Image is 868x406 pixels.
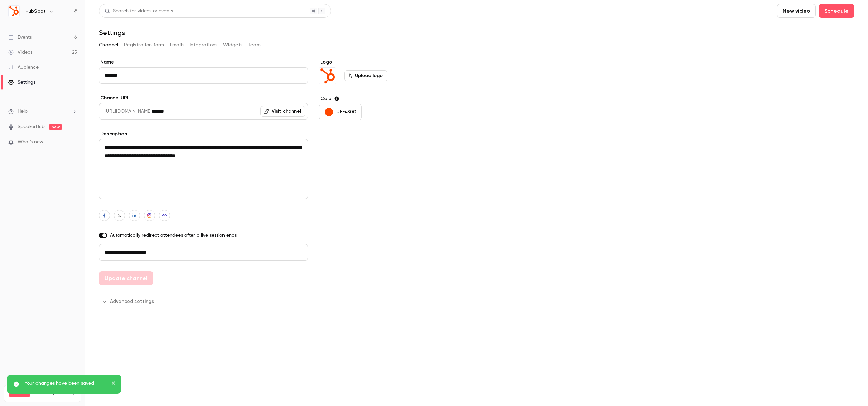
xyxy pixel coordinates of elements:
[319,59,424,84] section: Logo
[111,380,116,388] button: close
[99,103,151,120] span: [URL][DOMAIN_NAME]
[248,40,261,51] button: Team
[8,79,35,86] div: Settings
[8,108,77,115] li: help-dropdown-opener
[18,123,45,130] a: SpeakerHub
[260,106,305,117] a: Visit channel
[49,124,62,130] span: new
[99,59,308,66] label: Name
[25,380,106,387] p: Your changes have been saved
[99,29,125,37] h1: Settings
[99,296,158,307] button: Advanced settings
[319,104,362,120] button: #FF4800
[105,8,173,15] div: Search for videos or events
[8,49,32,56] div: Videos
[319,59,424,66] label: Logo
[99,95,308,101] label: Channel URL
[319,68,336,84] img: HubSpot
[337,109,356,115] p: #FF4800
[190,40,218,51] button: Integrations
[99,232,308,239] label: Automatically redirect attendees after a live session ends
[8,64,39,71] div: Audience
[9,6,19,17] img: HubSpot
[18,139,43,146] span: What's new
[319,95,424,102] label: Color
[223,40,243,51] button: Widgets
[69,139,77,145] iframe: Noticeable Trigger
[99,130,308,137] label: Description
[18,108,28,115] span: Help
[777,4,816,18] button: New video
[99,40,118,51] button: Channel
[170,40,184,51] button: Emails
[25,8,46,15] h6: HubSpot
[124,40,164,51] button: Registration form
[819,4,854,18] button: Schedule
[8,34,32,41] div: Events
[344,70,387,81] label: Upload logo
